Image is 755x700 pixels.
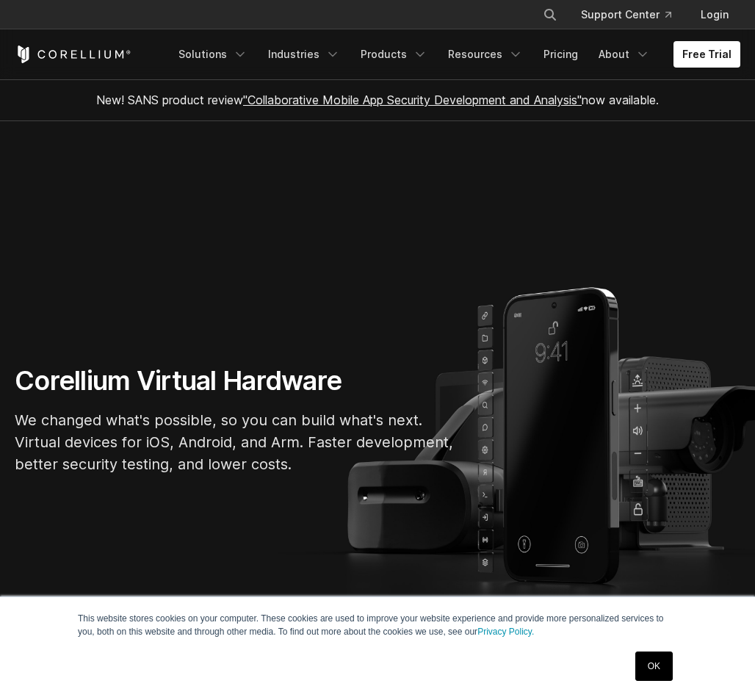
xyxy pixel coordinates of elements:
[15,46,131,63] a: Corellium Home
[525,1,740,28] div: Navigation Menu
[535,41,587,68] a: Pricing
[590,41,659,68] a: About
[352,41,436,68] a: Products
[170,41,256,68] a: Solutions
[259,41,349,68] a: Industries
[673,41,740,68] a: Free Trial
[170,41,740,68] div: Navigation Menu
[15,409,455,475] p: We changed what's possible, so you can build what's next. Virtual devices for iOS, Android, and A...
[689,1,740,28] a: Login
[15,364,455,397] h1: Corellium Virtual Hardware
[96,93,659,107] span: New! SANS product review now available.
[78,612,677,638] p: This website stores cookies on your computer. These cookies are used to improve your website expe...
[477,627,534,637] a: Privacy Policy.
[569,1,683,28] a: Support Center
[635,652,673,681] a: OK
[243,93,582,107] a: "Collaborative Mobile App Security Development and Analysis"
[439,41,532,68] a: Resources
[537,1,563,28] button: Search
